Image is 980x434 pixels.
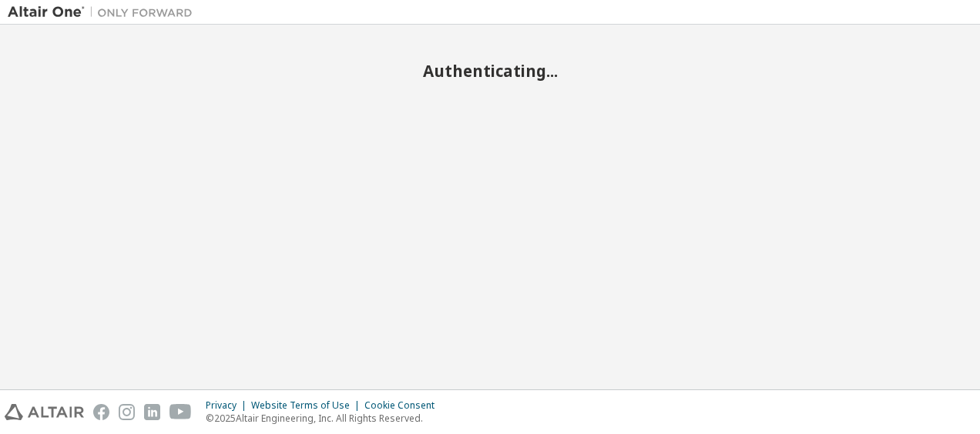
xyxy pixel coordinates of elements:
[8,61,972,81] h2: Authenticating...
[93,404,109,420] img: facebook.svg
[119,404,135,420] img: instagram.svg
[5,404,84,420] img: altair_logo.svg
[8,5,200,20] img: Altair One
[251,399,364,412] div: Website Terms of Use
[206,412,444,425] p: © 2025 Altair Engineering, Inc. All Rights Reserved.
[169,404,192,420] img: youtube.svg
[206,399,251,412] div: Privacy
[144,404,160,420] img: linkedin.svg
[364,399,444,412] div: Cookie Consent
